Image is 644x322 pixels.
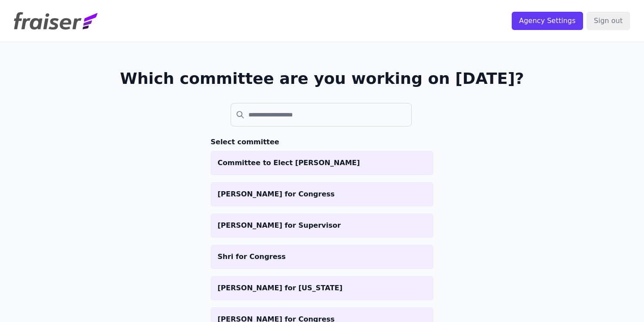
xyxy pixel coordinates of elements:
[218,220,426,231] p: [PERSON_NAME] for Supervisor
[211,276,433,300] a: [PERSON_NAME] for [US_STATE]
[218,252,426,262] p: Shri for Congress
[14,12,97,30] img: Fraiser Logo
[587,12,630,30] input: Sign out
[211,137,433,147] h3: Select committee
[218,158,426,168] p: Committee to Elect [PERSON_NAME]
[218,189,426,199] p: [PERSON_NAME] for Congress
[512,12,583,30] input: Agency Settings
[218,283,426,293] p: [PERSON_NAME] for [US_STATE]
[211,213,433,238] a: [PERSON_NAME] for Supervisor
[211,182,433,206] a: [PERSON_NAME] for Congress
[120,70,524,87] h1: Which committee are you working on [DATE]?
[211,245,433,269] a: Shri for Congress
[211,151,433,175] a: Committee to Elect [PERSON_NAME]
